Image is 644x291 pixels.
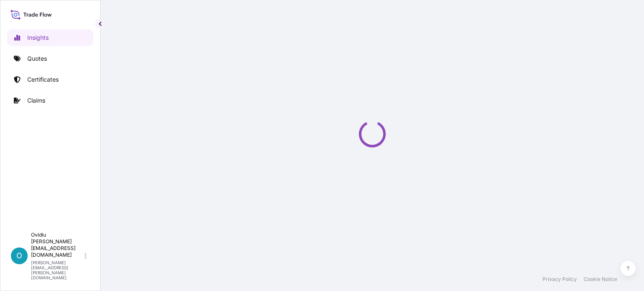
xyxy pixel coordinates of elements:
p: Quotes [27,54,47,63]
span: O [16,252,22,260]
p: Certificates [27,75,59,84]
a: Certificates [7,71,93,88]
a: Insights [7,29,93,46]
p: Insights [27,33,49,42]
a: Quotes [7,50,93,67]
a: Cookie Notice [584,276,617,283]
p: Claims [27,96,45,105]
p: Ovidiu [PERSON_NAME][EMAIL_ADDRESS][DOMAIN_NAME] [31,232,83,258]
p: [PERSON_NAME][EMAIL_ADDRESS][PERSON_NAME][DOMAIN_NAME] [31,260,83,280]
a: Claims [7,92,93,109]
a: Privacy Policy [543,276,577,283]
